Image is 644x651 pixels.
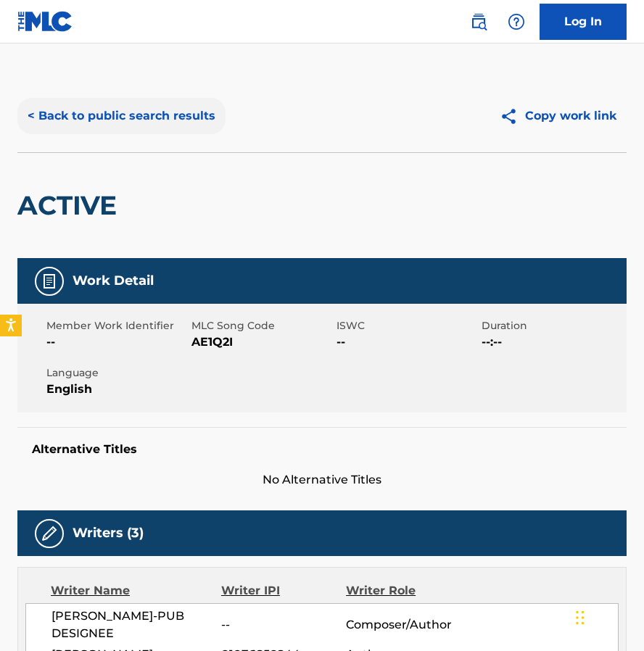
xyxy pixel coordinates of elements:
span: AE1Q2I [191,333,333,351]
a: Public Search [464,7,493,36]
span: -- [337,333,478,351]
span: No Alternative Titles [17,471,627,489]
img: Work Detail [41,273,58,290]
img: Writers [41,525,58,542]
h5: Writers (3) [73,525,144,542]
span: [PERSON_NAME]-PUB DESIGNEE [51,608,221,642]
span: MLC Song Code [191,318,333,333]
span: Duration [482,318,623,333]
div: Drag [576,596,585,639]
h2: ACTIVE [17,189,124,222]
button: < Back to public search results [17,98,226,134]
img: help [508,13,525,30]
span: ISWC [337,318,478,333]
div: Writer Name [51,582,221,600]
span: -- [46,333,188,351]
a: Log In [540,4,627,40]
span: English [46,381,188,398]
img: Copy work link [500,107,525,125]
span: Composer/Author [346,616,459,634]
button: Copy work link [490,98,627,134]
span: --:-- [482,333,623,351]
div: Writer IPI [221,582,346,600]
h5: Alternative Titles [32,442,612,457]
img: search [470,13,487,30]
h5: Work Detail [73,273,154,289]
span: Language [46,365,188,381]
img: MLC Logo [17,11,73,32]
iframe: Chat Widget [571,581,644,651]
span: -- [221,616,346,634]
div: Writer Role [346,582,460,600]
span: Member Work Identifier [46,318,188,333]
div: Help [502,7,531,36]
